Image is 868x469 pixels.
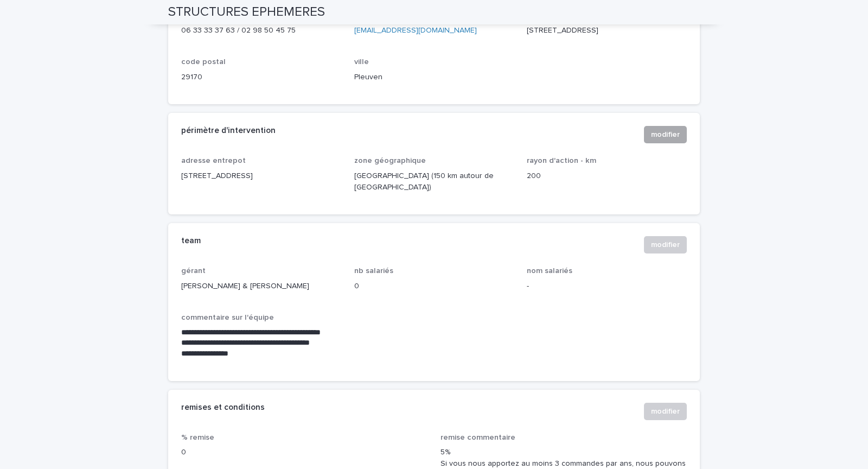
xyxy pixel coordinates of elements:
h2: remises et conditions [181,403,265,413]
button: modifier [644,126,687,143]
span: modifier [651,129,680,140]
span: ville [354,58,369,66]
p: Pleuven [354,72,514,83]
h2: team [181,236,201,246]
span: zone géographique [354,157,426,164]
h2: périmètre d'intervention [181,126,276,136]
p: [STREET_ADDRESS] [181,170,341,182]
p: [PERSON_NAME] & [PERSON_NAME] [181,281,341,292]
span: % remise [181,434,214,441]
p: 200 [527,170,687,182]
h2: STRUCTURES EPHEMERES [168,4,325,20]
span: modifier [651,239,680,250]
span: nb salariés [354,267,393,275]
button: modifier [644,403,687,420]
span: remise commentaire [441,434,515,441]
a: [EMAIL_ADDRESS][DOMAIN_NAME] [354,27,477,34]
span: gérant [181,267,206,275]
span: nom salariés [527,267,572,275]
span: commentaire sur l'équipe [181,314,274,321]
p: 06 33 33 37 63 / 02 98 50 45 75 [181,25,341,36]
p: [STREET_ADDRESS] [527,25,687,36]
p: 0 [354,281,514,292]
span: code postal [181,58,226,66]
span: adresse entrepot [181,157,246,164]
p: - [527,281,687,292]
p: 29170 [181,72,341,83]
p: [GEOGRAPHIC_DATA] (150 km autour de [GEOGRAPHIC_DATA]) [354,170,514,193]
span: rayon d'action - km [527,157,596,164]
span: modifier [651,406,680,417]
p: 0 [181,447,427,458]
button: modifier [644,236,687,253]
